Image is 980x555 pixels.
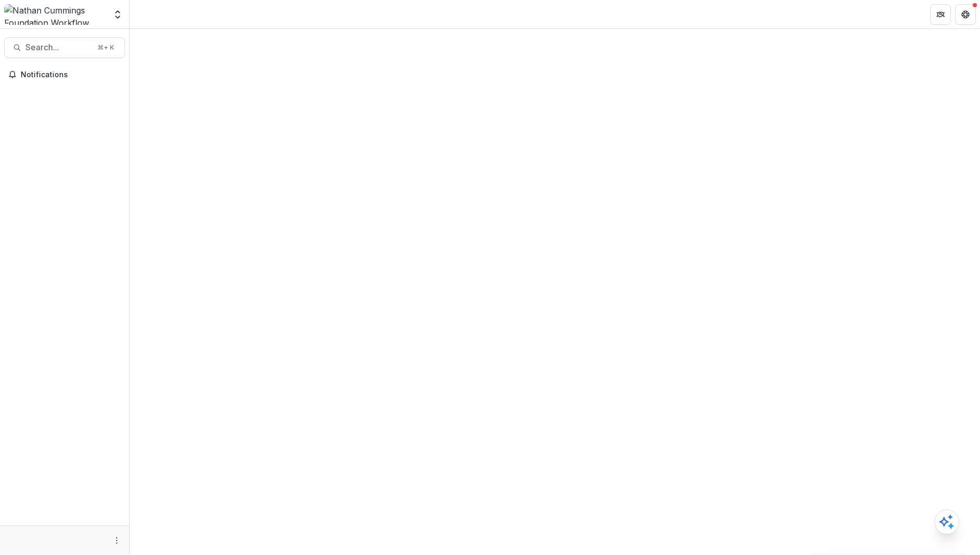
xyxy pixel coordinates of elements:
img: Nathan Cummings Foundation Workflow Sandbox logo [4,4,106,25]
button: Notifications [4,66,125,83]
nav: breadcrumb [134,7,178,22]
button: Get Help [955,4,976,25]
button: Open entity switcher [110,4,125,25]
button: More [110,534,123,547]
button: Search... [4,37,125,58]
div: ⌘ + K [95,42,116,53]
span: Search... [25,42,91,52]
span: Notifications [21,70,121,79]
button: Open AI Assistant [934,509,959,534]
button: Partners [930,4,951,25]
